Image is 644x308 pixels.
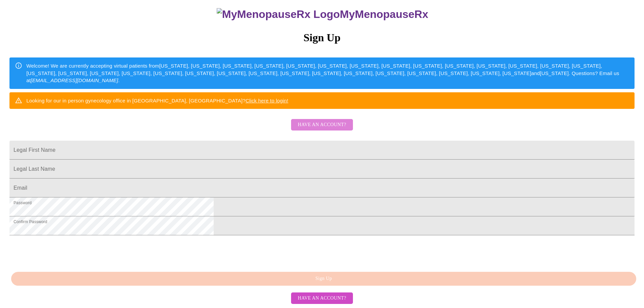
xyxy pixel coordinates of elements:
[289,295,355,301] a: Have an account?
[245,98,288,103] a: Click here to login!
[298,294,346,303] span: Have an account?
[10,8,635,21] h3: MyMenopauseRx
[298,121,346,129] span: Have an account?
[26,94,288,107] div: Looking for our in person gynecology office in [GEOGRAPHIC_DATA], [GEOGRAPHIC_DATA]?
[289,126,355,132] a: Have an account?
[9,31,635,44] h3: Sign Up
[26,60,629,87] div: Welcome! We are currently accepting virtual patients from [US_STATE], [US_STATE], [US_STATE], [US...
[217,8,340,21] img: MyMenopauseRx Logo
[291,119,353,131] button: Have an account?
[9,239,112,265] iframe: reCAPTCHA
[291,292,353,304] button: Have an account?
[31,77,118,83] em: [EMAIL_ADDRESS][DOMAIN_NAME]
